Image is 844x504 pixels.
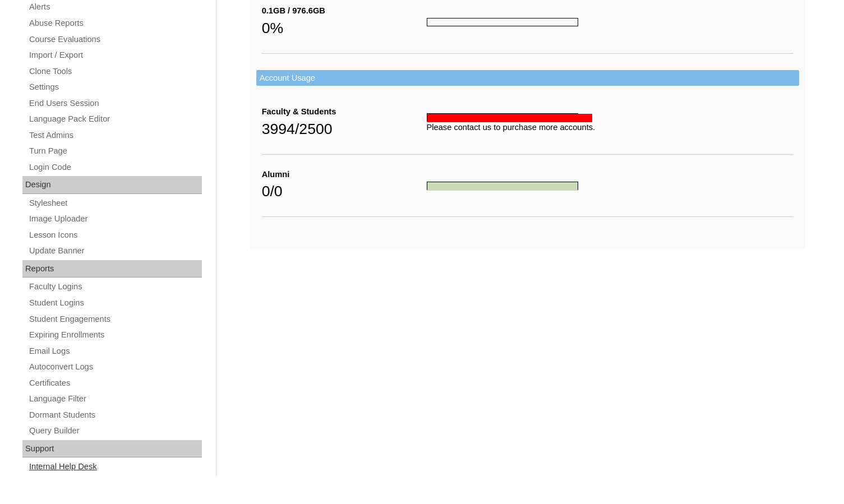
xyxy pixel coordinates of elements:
[28,80,202,94] a: Settings
[28,360,202,374] a: Autoconvert Logs
[28,244,202,258] a: Update Banner
[22,260,202,278] div: Reports
[28,64,202,78] a: Clone Tools
[28,160,202,174] a: Login Code
[28,144,202,158] a: Turn Page
[262,5,427,17] div: 0.1GB / 976.6GB
[28,280,202,294] a: Faculty Logins
[28,312,202,326] a: Student Engagements
[28,408,202,422] a: Dormant Students
[28,33,202,47] a: Course Evaluations
[262,169,427,181] div: Alumni
[28,376,202,390] a: Certificates
[28,392,202,406] a: Language Filter
[28,460,202,474] a: Internal Help Desk
[28,296,202,310] a: Student Logins
[28,196,202,210] a: Stylesheet
[28,424,202,438] a: Query Builder
[28,48,202,62] a: Import / Export
[262,17,427,39] div: 0%
[28,112,202,126] a: Language Pack Editor
[22,176,202,194] div: Design
[22,440,202,458] div: Support
[28,128,202,142] a: Test Admins
[28,228,202,242] a: Lesson Icons
[28,16,202,30] a: Abuse Reports
[262,118,427,140] div: 3994/2500
[262,106,427,118] div: Faculty & Students
[28,212,202,226] a: Image Uploader
[427,122,794,133] div: Please contact us to purchase more accounts.
[28,328,202,342] a: Expiring Enrollments
[256,70,799,86] td: Account Usage
[28,96,202,110] a: End Users Session
[262,180,427,202] div: 0/0
[28,344,202,358] a: Email Logs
